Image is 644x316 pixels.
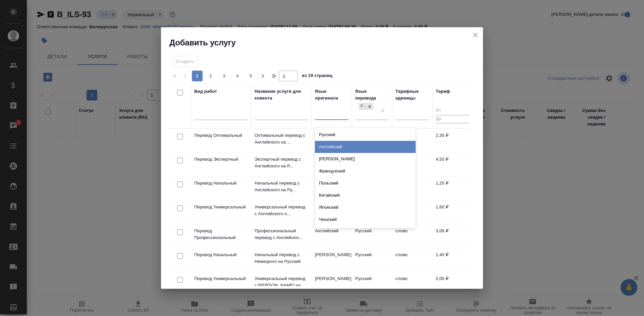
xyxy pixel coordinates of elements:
[352,224,392,248] td: Русский
[255,156,308,169] p: Экспертный перевод с Английского на Р...
[194,204,248,210] p: Перевод Универсальный
[432,200,473,224] td: 1,60 ₽
[436,107,469,115] input: От
[315,153,416,165] div: [PERSON_NAME]
[312,129,352,152] td: Английский
[255,180,308,193] p: Начальный перевод с Английского на Ру...
[315,177,416,189] div: Польский
[205,71,216,81] button: 2
[436,88,450,95] div: Тариф
[470,30,480,40] button: close
[355,88,389,102] div: Язык перевода
[315,129,416,141] div: Русский
[255,275,308,289] p: Универсальный перевод с [PERSON_NAME] на ...
[352,272,392,295] td: Русский
[194,275,248,282] p: Перевод Универсальный
[246,71,256,81] button: 5
[255,204,308,217] p: Универсальный перевод с Английского н...
[315,165,416,177] div: Французский
[315,189,416,201] div: Китайский
[246,73,256,79] span: 5
[432,153,473,176] td: 4,50 ₽
[392,272,432,295] td: слово
[359,103,366,110] div: Русский
[436,115,469,123] input: До
[194,132,248,139] p: Перевод Оптимальный
[312,248,352,272] td: [PERSON_NAME]
[194,180,248,187] p: Перевод Начальный
[255,251,308,265] p: Начальный перевод с Немецкого на Русский
[255,132,308,146] p: Оптимальный перевод с Английского на ...
[315,88,348,102] div: Язык оригинала
[205,73,216,79] span: 2
[194,88,217,95] div: Вид работ
[232,71,243,81] button: 4
[352,248,392,272] td: Русский
[255,228,308,241] p: Профессиональный перевод с Английског...
[432,176,473,200] td: 1,20 ₽
[194,156,248,163] p: Перевод Экспертный
[315,141,416,153] div: Английский
[312,272,352,295] td: [PERSON_NAME]
[432,248,473,272] td: 1,40 ₽
[219,73,229,79] span: 3
[255,88,308,102] div: Название услуги для клиента
[312,176,352,200] td: Английский
[169,37,483,48] h2: Добавить услугу
[302,72,332,81] span: из 19 страниц
[358,102,374,111] div: Русский
[432,129,473,152] td: 2,30 ₽
[219,71,229,81] button: 3
[312,224,352,248] td: Английский
[392,248,432,272] td: слово
[315,226,416,238] div: Сербский
[432,272,473,295] td: 2,00 ₽
[315,201,416,213] div: Японский
[312,153,352,176] td: Английский
[194,251,248,258] p: Перевод Начальный
[194,228,248,241] p: Перевод Профессиональный
[312,200,352,224] td: Английский
[392,224,432,248] td: слово
[315,213,416,226] div: Чешский
[432,224,473,248] td: 3,06 ₽
[232,73,243,79] span: 4
[395,88,429,102] div: Тарифные единицы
